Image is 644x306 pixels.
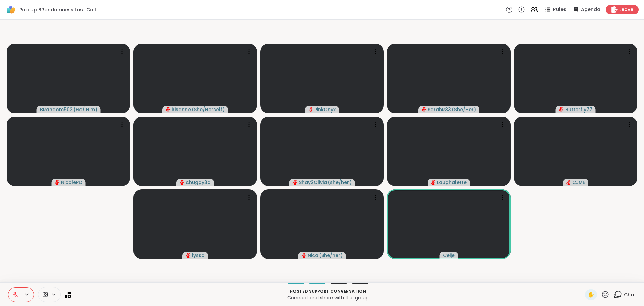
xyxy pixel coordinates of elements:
[624,291,636,298] span: Chat
[186,253,191,258] span: audio-muted
[40,106,73,113] span: BRandom502
[166,107,170,112] span: audio-muted
[293,180,298,185] span: audio-muted
[437,179,467,186] span: Laughalette
[19,6,96,13] span: Pop Up BRandomness Last Call
[308,252,318,259] span: Nica
[302,253,306,258] span: audio-muted
[431,180,436,185] span: audio-muted
[588,291,594,299] span: ✋
[308,107,313,112] span: audio-muted
[299,179,327,186] span: Shay2Olivia
[328,179,352,186] span: ( she/her )
[55,180,60,185] span: audio-muted
[553,6,566,13] span: Rules
[428,106,451,113] span: SarahR83
[619,6,633,13] span: Leave
[559,107,564,112] span: audio-muted
[186,179,211,186] span: chuggy3d
[192,106,225,113] span: ( She/Herself )
[572,179,585,186] span: CJME
[75,294,581,301] p: Connect and share with the group
[61,179,82,186] span: NicolePD
[172,106,191,113] span: irisanne
[443,252,455,259] span: Ceije
[581,6,600,13] span: Agenda
[180,180,184,185] span: audio-muted
[565,106,592,113] span: Butterfly77
[314,106,336,113] span: PinkOnyx
[192,252,205,259] span: lyssa
[75,288,581,294] p: Hosted support conversation
[5,4,17,15] img: ShareWell Logomark
[566,180,571,185] span: audio-muted
[319,252,343,259] span: ( She/her )
[452,106,476,113] span: ( She/Her )
[73,106,97,113] span: ( He/ Him )
[422,107,426,112] span: audio-muted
